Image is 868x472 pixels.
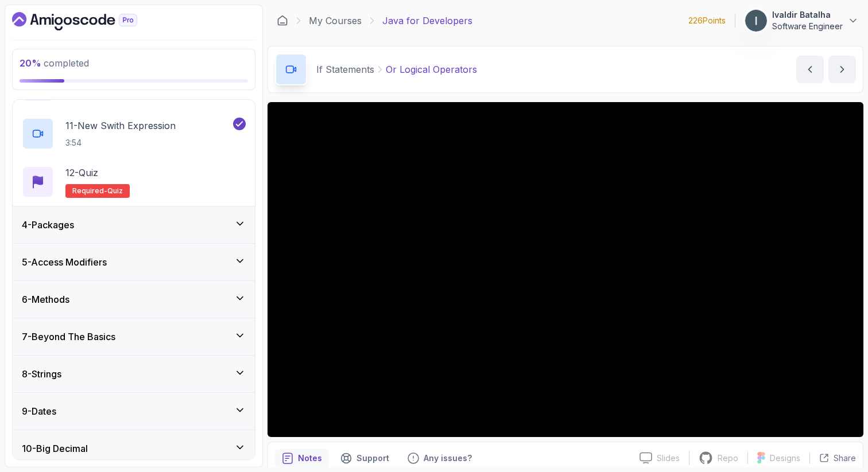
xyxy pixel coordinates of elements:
[13,244,255,280] button: 5-Access Modifiers
[13,206,255,243] button: 4-Packages
[718,453,738,464] p: Repo
[22,442,88,455] h3: 10 - Big Decimal
[22,218,74,232] h3: 4 - Packages
[22,118,246,150] button: 11-New Swith Expression3:54
[12,12,164,30] a: Dashboard
[275,449,329,467] button: notes button
[334,449,396,467] button: Support button
[72,186,107,196] span: Required-
[22,404,56,418] h3: 9 - Dates
[22,255,107,269] h3: 5 - Access Modifiers
[772,21,843,32] p: Software Engineer
[20,57,41,69] span: 20 %
[796,56,824,83] button: previous content
[386,63,477,76] p: Or Logical Operators
[424,453,472,464] p: Any issues?
[401,449,479,467] button: Feedback button
[22,367,61,381] h3: 8 - Strings
[107,186,123,196] span: quiz
[745,9,859,32] button: user profile imageIvaldir BatalhaSoftware Engineer
[809,453,856,464] button: Share
[13,393,255,430] button: 9-Dates
[65,119,176,132] p: 11 - New Swith Expression
[13,430,255,467] button: 10-Big Decimal
[309,14,362,28] a: My Courses
[770,453,800,464] p: Designs
[356,453,389,464] p: Support
[22,292,69,306] h3: 6 - Methods
[382,14,472,28] p: Java for Developers
[277,15,288,26] a: Dashboard
[22,330,115,344] h3: 7 - Beyond The Basics
[745,10,767,32] img: user profile image
[828,56,856,83] button: next content
[22,166,246,198] button: 12-QuizRequired-quiz
[13,281,255,318] button: 6-Methods
[13,318,255,355] button: 7-Beyond The Basics
[65,137,176,149] p: 3:54
[834,453,856,464] p: Share
[688,15,726,26] p: 226 Points
[268,102,863,437] iframe: 5 - OR Logical Operators
[657,453,680,464] p: Slides
[20,57,89,69] span: completed
[13,356,255,392] button: 8-Strings
[65,166,98,180] p: 12 - Quiz
[298,453,322,464] p: Notes
[772,9,843,21] p: Ivaldir Batalha
[316,63,374,76] p: If Statements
